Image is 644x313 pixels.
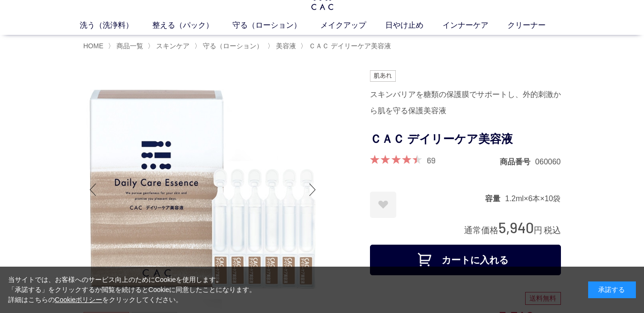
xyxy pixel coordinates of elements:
[84,70,322,309] img: ＣＡＣ デイリーケア美容液
[84,171,103,209] div: Previous slide
[116,42,143,50] span: 商品一覧
[303,171,322,209] div: Next slide
[156,42,190,50] span: スキンケア
[154,42,190,50] a: スキンケア
[80,20,152,31] a: 洗う（洗浄料）
[300,42,393,51] li: 〉
[544,226,561,235] span: 税込
[500,157,535,167] dt: 商品番号
[443,20,507,31] a: インナーケア
[534,226,542,235] span: 円
[232,20,320,31] a: 守る（ローション）
[320,20,385,31] a: メイクアップ
[307,42,391,50] a: ＣＡＣ デイリーケア美容液
[588,281,636,298] div: 承諾する
[507,20,565,31] a: クリーナー
[505,194,561,204] dd: 1.2ml×6本×10袋
[535,157,560,167] dd: 060060
[427,155,435,165] a: 69
[108,42,146,51] li: 〉
[498,218,534,236] span: 5,940
[464,226,498,235] span: 通常価格
[115,42,143,50] a: 商品一覧
[152,20,232,31] a: 整える（パック）
[55,296,103,303] a: Cookieポリシー
[8,275,256,305] div: 当サイトでは、お客様へのサービス向上のためにCookieを使用します。 「承諾する」をクリックするか閲覧を続けるとCookieに同意したことになります。 詳細はこちらの をクリックしてください。
[370,245,561,275] button: カートに入れる
[309,42,391,50] span: ＣＡＣ デイリーケア美容液
[203,42,263,50] span: 守る（ローション）
[370,70,396,82] img: 肌あれ
[274,42,296,50] a: 美容液
[485,194,505,204] dt: 容量
[194,42,265,51] li: 〉
[84,42,104,50] a: HOME
[267,42,298,51] li: 〉
[370,86,561,119] div: スキンバリアを糖類の保護膜でサポートし、外的刺激から肌を守る保護美容液
[148,42,192,51] li: 〉
[201,42,263,50] a: 守る（ローション）
[370,129,561,150] h1: ＣＡＣ デイリーケア美容液
[276,42,296,50] span: 美容液
[370,192,396,218] a: お気に入りに登録する
[385,20,443,31] a: 日やけ止め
